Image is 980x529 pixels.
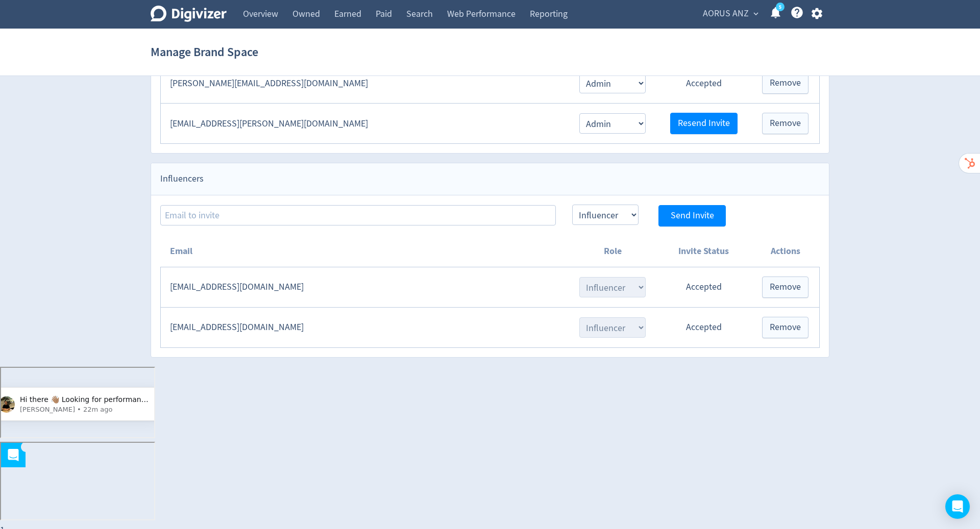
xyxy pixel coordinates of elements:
[770,283,801,292] span: Remove
[945,494,970,519] div: Open Intercom Messenger
[678,119,730,128] span: Resend Invite
[161,307,569,347] td: [EMAIL_ADDRESS][DOMAIN_NAME]
[770,119,801,128] span: Remove
[569,236,656,267] th: Role
[656,267,751,307] td: Accepted
[699,6,761,22] button: AORUS ANZ
[762,317,808,338] button: Remove
[161,267,569,307] td: [EMAIL_ADDRESS][DOMAIN_NAME]
[751,236,819,267] th: Actions
[656,236,751,267] th: Invite Status
[670,113,738,134] button: Resend Invite
[751,9,761,18] span: expand_more
[658,205,726,226] button: Send Invite
[779,4,781,11] text: 5
[770,79,801,88] span: Remove
[151,163,829,195] div: Influencers
[762,72,808,94] button: Remove
[161,236,569,267] th: Email
[160,205,556,225] input: Email to invite
[770,323,801,332] span: Remove
[671,211,714,220] span: Send Invite
[762,276,808,298] button: Remove
[656,307,751,347] td: Accepted
[161,104,569,144] td: [EMAIL_ADDRESS][PERSON_NAME][DOMAIN_NAME]
[703,6,749,22] span: AORUS ANZ
[762,113,808,134] button: Remove
[151,36,258,68] h1: Manage Brand Space
[656,63,751,104] td: Accepted
[19,28,149,46] span: Hi there 👋🏽 Looking for performance insights? How can I help?
[161,63,569,104] td: [PERSON_NAME][EMAIL_ADDRESS][DOMAIN_NAME]
[776,3,785,11] a: 5
[19,37,151,46] p: Message from Hugo, sent 22m ago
